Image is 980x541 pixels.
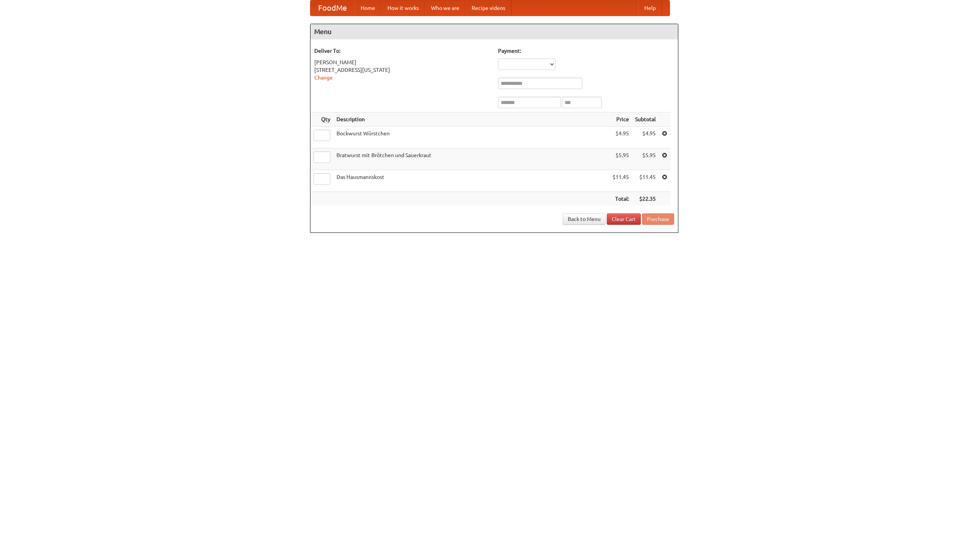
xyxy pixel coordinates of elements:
[609,112,632,127] th: Price
[333,127,609,148] td: Bockwurst Würstchen
[632,192,659,206] th: $22.35
[632,112,659,127] th: Subtotal
[314,47,490,55] h5: Deliver To:
[310,112,333,127] th: Qty
[638,0,662,16] a: Help
[607,213,641,225] a: Clear Cart
[381,0,425,16] a: How it works
[632,170,659,192] td: $11.45
[354,0,381,16] a: Home
[609,127,632,148] td: $4.95
[333,148,609,170] td: Bratwurst mit Brötchen und Sauerkraut
[425,0,465,16] a: Who we are
[642,213,674,225] button: Purchase
[563,213,606,225] a: Back to Menu
[632,148,659,170] td: $5.95
[314,75,333,81] a: Change
[333,112,609,127] th: Description
[465,0,511,16] a: Recipe videos
[314,58,490,66] div: [PERSON_NAME]
[333,170,609,192] td: Das Hausmannskost
[609,192,632,206] th: Total:
[310,24,678,39] h4: Menu
[609,170,632,192] td: $11.45
[310,0,354,16] a: FoodMe
[314,66,490,74] div: [STREET_ADDRESS][US_STATE]
[632,127,659,148] td: $4.95
[498,47,674,55] h5: Payment:
[609,148,632,170] td: $5.95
